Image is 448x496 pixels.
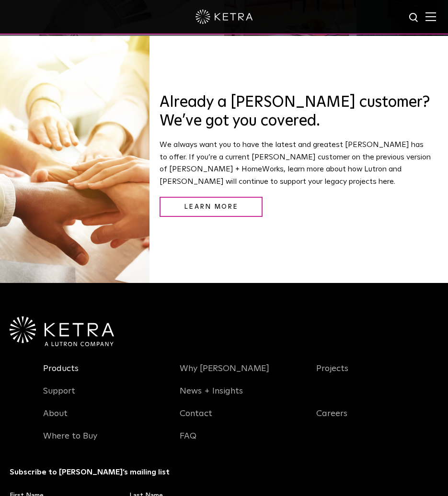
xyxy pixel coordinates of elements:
[180,408,212,430] a: Contact
[10,316,114,346] img: Ketra-aLutronCo_White_RGB
[195,10,253,24] img: ketra-logo-2019-white
[160,197,263,217] a: Learn More
[180,431,196,453] a: FAQ
[10,467,438,477] h3: Subscribe to [PERSON_NAME]’s mailing list
[180,386,243,408] a: News + Insights
[425,12,436,21] img: Hamburger%20Nav.svg
[43,363,79,385] a: Products
[408,12,420,24] img: search icon
[180,363,269,385] a: Why [PERSON_NAME]
[160,93,431,130] h3: Already a [PERSON_NAME] customer? We’ve got you covered.
[316,408,347,430] a: Careers
[43,431,97,453] a: Where to Buy
[316,363,348,385] a: Projects
[43,363,438,408] div: Navigation Menu
[160,139,431,188] p: We always want you to have the latest and greatest [PERSON_NAME] has to offer. If you’re a curren...
[43,408,438,453] div: Navigation Menu
[43,386,75,408] a: Support
[43,408,68,430] a: About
